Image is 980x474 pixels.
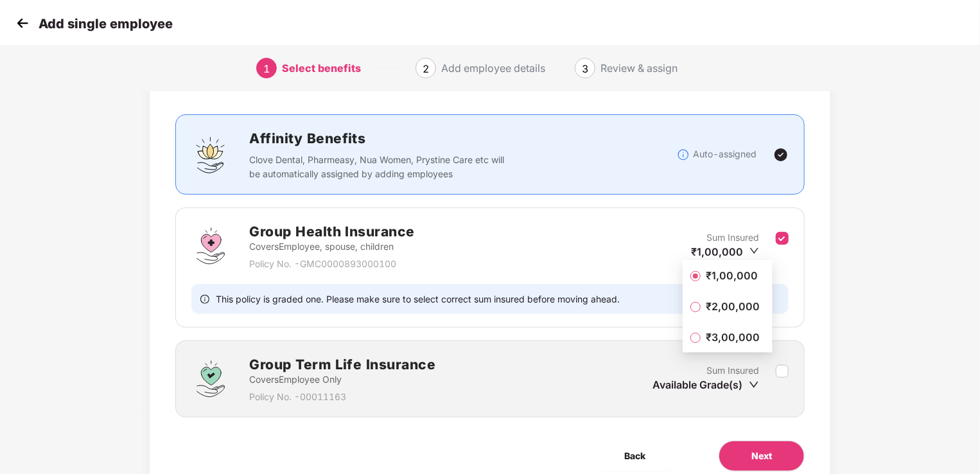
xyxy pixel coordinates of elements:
[691,245,759,259] div: ₹1,00,000
[749,246,759,256] span: down
[200,293,209,305] span: info-circle
[600,58,678,78] div: Review & assign
[706,364,759,378] p: Sum Insured
[423,62,429,75] span: 2
[249,373,436,387] p: Covers Employee Only
[39,16,173,31] p: Add single employee
[693,147,757,161] p: Auto-assigned
[249,153,505,181] p: Clove Dental, Pharmeasy, Nua Women, Prystine Care etc will be automatically assigned by adding em...
[701,268,763,283] span: ₹1,00,000
[677,148,690,161] img: svg+xml;base64,PHN2ZyBpZD0iSW5mb18tXzMyeDMyIiBkYXRhLW5hbWU9IkluZm8gLSAzMngzMiIgeG1sbnM9Imh0dHA6Ly...
[249,257,415,271] p: Policy No. - GMC0000893000100
[191,227,230,265] img: svg+xml;base64,PHN2ZyBpZD0iR3JvdXBfSGVhbHRoX0luc3VyYW5jZSIgZGF0YS1uYW1lPSJHcm91cCBIZWFsdGggSW5zdX...
[263,62,270,75] span: 1
[249,240,415,254] p: Covers Employee, spouse, children
[749,380,759,390] span: down
[191,360,230,398] img: svg+xml;base64,PHN2ZyBpZD0iR3JvdXBfVGVybV9MaWZlX0luc3VyYW5jZSIgZGF0YS1uYW1lPSJHcm91cCBUZXJtIExpZm...
[249,390,436,404] p: Policy No. - 00011163
[624,449,645,463] span: Back
[701,299,765,313] span: ₹2,00,000
[441,58,545,78] div: Add employee details
[13,13,32,33] img: svg+xml;base64,PHN2ZyB4bWxucz0iaHR0cDovL3d3dy53My5vcmcvMjAwMC9zdmciIHdpZHRoPSIzMCIgaGVpZ2h0PSIzMC...
[249,221,415,242] h2: Group Health Insurance
[191,136,230,174] img: svg+xml;base64,PHN2ZyBpZD0iQWZmaW5pdHlfQmVuZWZpdHMiIGRhdGEtbmFtZT0iQWZmaW5pdHkgQmVuZWZpdHMiIHhtbG...
[216,293,620,305] span: This policy is graded one. Please make sure to select correct sum insured before moving ahead.
[282,58,361,78] div: Select benefits
[249,128,677,149] h2: Affinity Benefits
[773,147,789,162] img: svg+xml;base64,PHN2ZyBpZD0iVGljay0yNHgyNCIgeG1sbnM9Imh0dHA6Ly93d3cudzMub3JnLzIwMDAvc3ZnIiB3aWR0aD...
[701,330,765,344] span: ₹3,00,000
[592,441,678,471] button: Back
[751,449,772,463] span: Next
[719,441,805,471] button: Next
[249,354,436,375] h2: Group Term Life Insurance
[652,378,759,392] div: Available Grade(s)
[582,62,588,75] span: 3
[706,231,759,245] p: Sum Insured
